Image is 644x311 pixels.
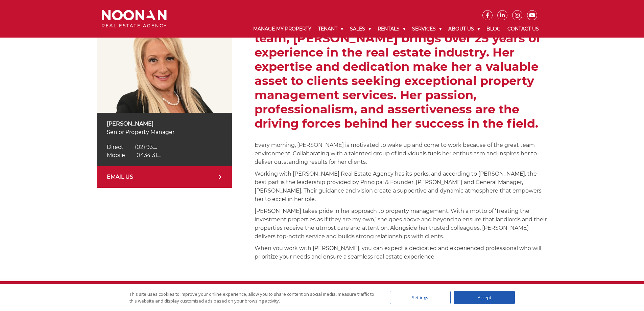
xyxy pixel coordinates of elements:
span: (02) 93.... [135,144,157,150]
p: [PERSON_NAME] takes pride in her approach to property management. With a motto of ‘Treating the i... [255,207,547,241]
img: Noonan Real Estate Agency [102,10,167,28]
a: Blog [483,20,504,38]
div: Settings [390,291,451,304]
a: Services [409,20,445,38]
a: Sales [347,20,374,38]
img: Anna Stratikopoulos [97,17,232,113]
span: 0434 31.... [137,152,161,158]
div: Accept [454,291,515,304]
a: Click to reveal phone number [107,144,157,150]
p: Senior Property Manager [107,128,222,136]
a: Tenant [315,20,347,38]
a: Contact Us [504,20,542,38]
p: When you work with [PERSON_NAME], you can expect a dedicated and experienced professional who wil... [255,244,547,261]
a: Manage My Property [250,20,315,38]
a: About Us [445,20,483,38]
a: Rentals [374,20,409,38]
div: This site uses cookies to improve your online experience, allow you to share content on social me... [129,291,376,304]
p: [PERSON_NAME] [107,119,222,128]
span: Mobile [107,152,125,158]
p: Every morning, [PERSON_NAME] is motivated to wake up and come to work because of the great team e... [255,141,547,166]
p: Working with [PERSON_NAME] Real Estate Agency has its perks, and according to [PERSON_NAME], the ... [255,170,547,203]
a: EMAIL US [97,166,232,188]
h2: As the Senior Property Manager of the Red team, [PERSON_NAME] brings over 25 years of experience ... [255,17,547,131]
a: Click to reveal phone number [107,152,161,158]
span: Direct [107,144,123,150]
